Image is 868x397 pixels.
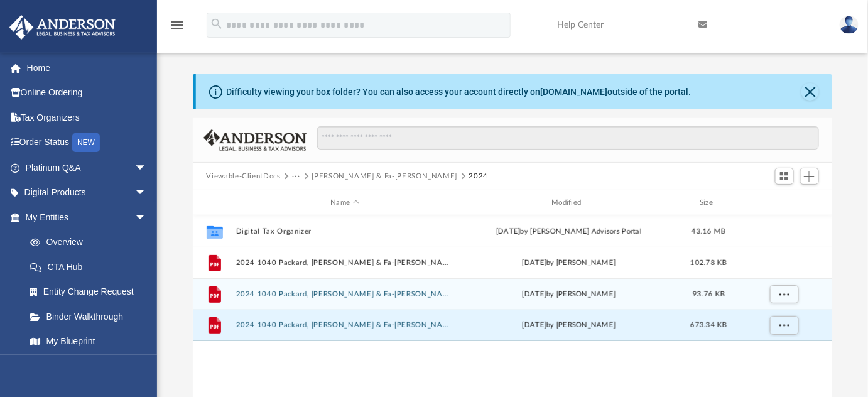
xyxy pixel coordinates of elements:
[198,197,229,209] div: id
[460,289,678,300] div: [DATE] by [PERSON_NAME]
[840,16,859,34] img: User Pic
[775,168,794,185] button: Switch to Grid View
[170,24,185,33] a: menu
[72,133,100,152] div: NEW
[9,105,166,130] a: Tax Organizers
[317,126,818,150] input: Search files and folders
[769,316,798,335] button: More options
[690,322,727,329] span: 673.34 KB
[692,228,725,235] span: 43.16 MB
[541,87,608,97] a: [DOMAIN_NAME]
[18,354,166,379] a: Tax Due Dates
[227,85,692,99] div: Difficulty viewing your box folder? You can also access your account directly on outside of the p...
[236,290,454,298] button: 2024 1040 Packard, [PERSON_NAME] & Fa-[PERSON_NAME] Instructions.pdf
[460,226,678,237] div: [DATE] by [PERSON_NAME] Advisors Portal
[18,254,166,280] a: CTA Hub
[9,180,166,205] a: Digital Productsarrow_drop_down
[236,321,454,329] button: 2024 1040 Packard, [PERSON_NAME] & Fa-[PERSON_NAME] - Review Copy.pdf
[459,197,678,209] div: Modified
[134,205,160,231] span: arrow_drop_down
[292,171,300,182] button: ···
[690,259,727,266] span: 102.78 KB
[206,171,280,182] button: Viewable-ClientDocs
[236,227,454,236] button: Digital Tax Organizer
[170,18,185,33] i: menu
[210,17,224,31] i: search
[134,180,160,206] span: arrow_drop_down
[9,205,166,230] a: My Entitiesarrow_drop_down
[469,171,489,182] button: 2024
[801,83,819,101] button: Close
[460,258,678,269] div: [DATE] by [PERSON_NAME]
[9,155,166,180] a: Platinum Q&Aarrow_drop_down
[683,197,734,209] div: Size
[9,55,166,80] a: Home
[18,304,166,329] a: Binder Walkthrough
[6,15,119,40] img: Anderson Advisors Platinum Portal
[134,155,160,181] span: arrow_drop_down
[18,329,160,354] a: My Blueprint
[9,80,166,106] a: Online Ordering
[769,285,798,304] button: More options
[693,291,725,298] span: 93.76 KB
[9,130,166,156] a: Order StatusNEW
[460,320,678,331] div: [DATE] by [PERSON_NAME]
[800,168,819,185] button: Add
[235,197,453,209] div: Name
[18,280,166,305] a: Entity Change Request
[18,230,166,255] a: Overview
[236,259,454,267] button: 2024 1040 Packard, [PERSON_NAME] & Fa-[PERSON_NAME] - e-file authorization - please sign.pdf
[312,171,458,182] button: [PERSON_NAME] & Fa-[PERSON_NAME]
[739,197,827,209] div: id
